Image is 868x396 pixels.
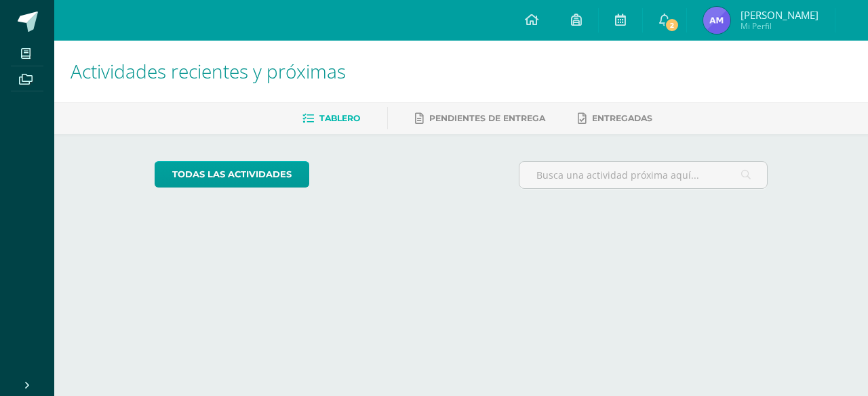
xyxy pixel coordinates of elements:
span: Pendientes de entrega [429,113,545,123]
span: Entregadas [592,113,652,123]
span: [PERSON_NAME] [741,8,818,22]
span: Tablero [319,113,360,123]
input: Busca una actividad próxima aquí... [519,162,768,188]
a: todas las Actividades [155,161,309,188]
span: Actividades recientes y próximas [71,58,346,84]
a: Tablero [302,108,360,129]
span: 2 [665,18,679,32]
span: Mi Perfil [741,20,818,32]
img: 24f5d757af8eea67010dc6b76f086a6d.png [703,7,730,34]
a: Pendientes de entrega [415,108,545,129]
a: Entregadas [578,108,652,129]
